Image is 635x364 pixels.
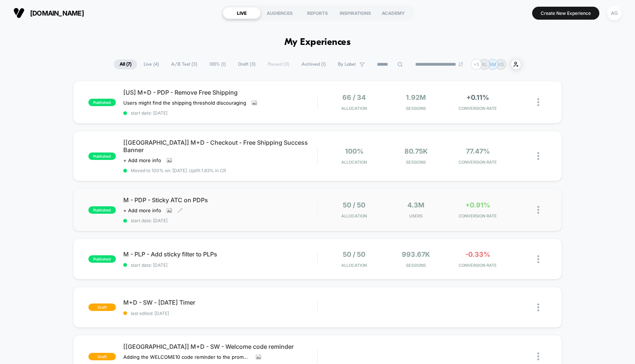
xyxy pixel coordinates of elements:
[11,7,86,19] button: [DOMAIN_NAME]
[537,352,539,360] img: close
[465,201,490,209] span: +0.91%
[299,7,336,19] div: REPORTS
[449,160,507,165] span: CONVERSION RATE
[13,7,25,19] img: Visually logo
[123,100,246,106] span: Users might find the shipping threshold discouraging
[338,62,356,67] span: By Label
[341,106,367,111] span: Allocation
[114,59,137,69] span: All ( 7 )
[138,59,165,69] span: Live ( 4 )
[498,62,504,67] p: VG
[537,255,539,263] img: close
[374,7,412,19] div: ACADEMY
[387,263,445,268] span: Sessions
[123,354,250,360] span: Adding the WELCOME10 code reminder to the promo bar, for new subscribers
[123,207,161,213] span: + Add more info
[387,106,445,111] span: Sessions
[449,106,507,111] span: CONVERSION RATE
[605,6,624,21] button: AG
[537,98,539,106] img: close
[261,7,299,19] div: AUDIENCES
[123,110,317,116] span: start date: [DATE]
[88,206,116,214] span: published
[489,62,496,67] p: BM
[296,59,331,69] span: Archived ( 1 )
[471,59,482,70] div: + 5
[341,160,367,165] span: Allocation
[223,7,261,19] div: LIVE
[232,59,261,69] span: Draft ( 3 )
[482,62,487,67] p: RL
[387,160,445,165] span: Sessions
[30,9,84,17] span: [DOMAIN_NAME]
[387,213,445,219] span: Users
[404,147,428,155] span: 80.75k
[341,263,367,268] span: Allocation
[607,6,622,20] div: AG
[123,157,161,163] span: + Add more info
[402,250,430,258] span: 993.67k
[407,201,424,209] span: 4.3M
[537,152,539,160] img: close
[465,250,490,258] span: -0.33%
[449,213,507,219] span: CONVERSION RATE
[88,99,116,106] span: published
[123,139,317,154] span: [[GEOGRAPHIC_DATA]] M+D - Checkout - Free Shipping Success Banner
[123,89,317,96] span: [US] M+D - PDP - Remove Free Shipping
[537,304,539,311] img: close
[123,343,317,350] span: [[GEOGRAPHIC_DATA]] M+D - SW - Welcome code reminder
[131,168,226,173] span: Moved to 100% on: [DATE] . Uplift: 1.83% in CR
[466,147,490,155] span: 77.47%
[532,7,599,20] button: Create New Experience
[284,37,351,48] h1: My Experiences
[123,218,317,223] span: start date: [DATE]
[336,7,374,19] div: INSPIRATIONS
[123,299,317,306] span: M+D - SW - [DATE] Timer
[123,250,317,258] span: M - PLP - Add sticky filter to PLPs
[341,213,367,219] span: Allocation
[166,59,203,69] span: A/B Test ( 3 )
[123,262,317,268] span: start date: [DATE]
[88,304,116,311] span: draft
[88,353,116,360] span: draft
[343,201,365,209] span: 50 / 50
[466,94,489,101] span: +0.11%
[204,59,231,69] span: 100% ( 1 )
[449,263,507,268] span: CONVERSION RATE
[406,94,426,101] span: 1.92M
[342,94,366,101] span: 66 / 34
[88,255,116,263] span: published
[537,206,539,214] img: close
[88,153,116,160] span: published
[459,62,463,66] img: end
[345,147,364,155] span: 100%
[123,196,317,204] span: M - PDP - Sticky ATC on PDPs
[343,250,365,258] span: 50 / 50
[123,311,317,316] span: last edited: [DATE]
